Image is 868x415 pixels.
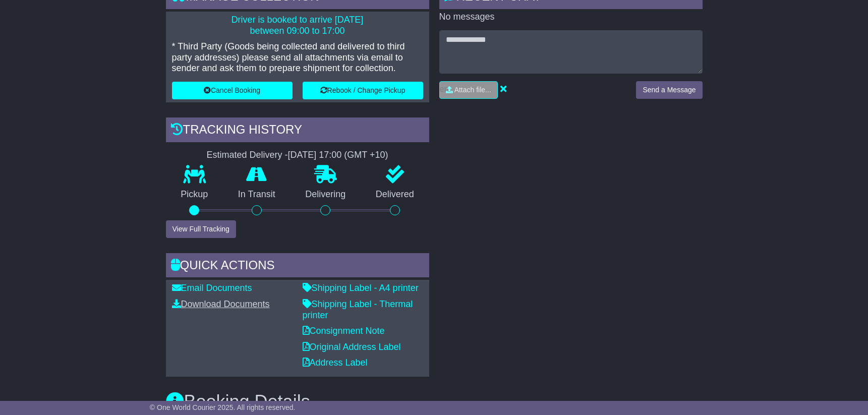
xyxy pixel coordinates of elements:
[166,220,236,238] button: View Full Tracking
[361,189,429,200] p: Delivered
[303,283,419,293] a: Shipping Label - A4 printer
[172,283,252,293] a: Email Documents
[291,189,361,200] p: Delivering
[166,189,223,200] p: Pickup
[172,299,270,309] a: Download Documents
[303,326,385,336] a: Consignment Note
[172,41,423,74] p: * Third Party (Goods being collected and delivered to third party addresses) please send all atta...
[303,299,413,320] a: Shipping Label - Thermal printer
[303,82,423,99] button: Rebook / Change Pickup
[150,403,296,411] span: © One World Courier 2025. All rights reserved.
[439,12,703,23] p: No messages
[636,81,702,99] button: Send a Message
[166,117,429,145] div: Tracking history
[172,15,423,36] p: Driver is booked to arrive [DATE] between 09:00 to 17:00
[166,150,429,161] div: Estimated Delivery -
[172,82,293,99] button: Cancel Booking
[303,342,401,352] a: Original Address Label
[166,392,703,412] h3: Booking Details
[288,150,388,161] div: [DATE] 17:00 (GMT +10)
[223,189,291,200] p: In Transit
[166,253,429,280] div: Quick Actions
[303,358,368,368] a: Address Label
